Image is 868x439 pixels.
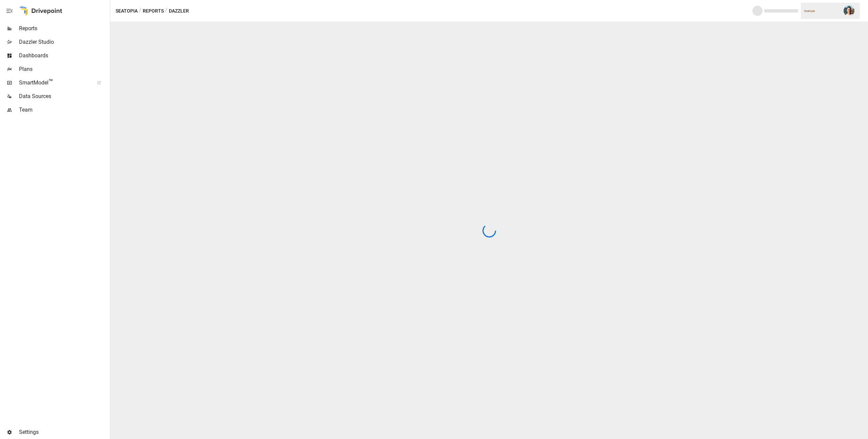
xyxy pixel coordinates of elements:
div: Seatopia [804,9,840,13]
div: / [165,7,167,15]
span: ™ [48,78,53,86]
button: Reports [143,7,164,15]
span: Data Sources [19,92,108,100]
span: Reports [19,24,108,33]
span: Dazzler Studio [19,38,108,46]
span: Settings [19,428,108,436]
span: SmartModel [19,79,90,87]
span: Plans [19,65,108,73]
span: Team [19,106,108,114]
div: / [139,7,141,15]
button: Seatopia [116,7,138,15]
span: Dashboards [19,52,108,60]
